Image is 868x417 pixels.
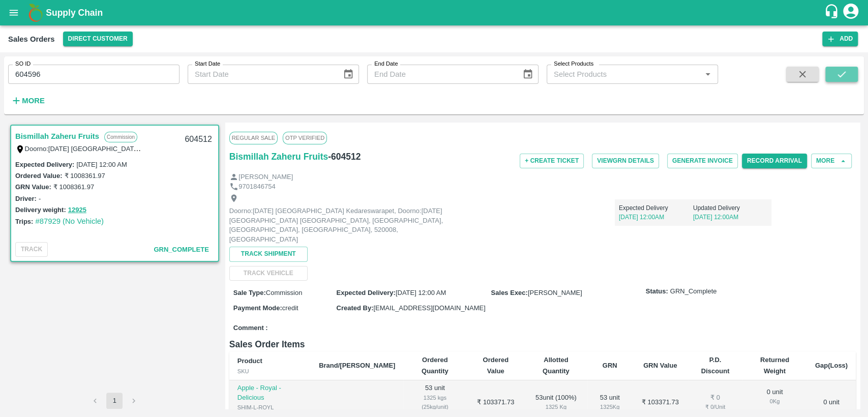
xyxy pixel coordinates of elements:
p: Commission [104,132,137,142]
span: credit [282,304,298,312]
div: Sales Orders [8,33,55,46]
label: [DATE] 12:00 AM [76,161,127,168]
label: - [39,195,41,202]
a: Bismillah Zaheru Fruits [15,130,99,143]
input: Select Products [550,68,698,81]
div: 53 unit [595,393,624,412]
b: Gap(Loss) [815,362,848,369]
label: Delivery weight: [15,206,66,214]
span: [PERSON_NAME] [528,289,582,296]
div: ₹ 0 [696,393,734,403]
button: page 1 [106,393,123,409]
div: 604512 [178,128,218,152]
p: [PERSON_NAME] [238,172,293,182]
h6: - 604512 [328,150,361,164]
label: Payment Mode : [233,304,282,312]
label: GRN Value: [15,183,51,191]
span: GRN_Complete [670,287,717,296]
b: Brand/[PERSON_NAME] [319,362,395,369]
b: Ordered Value [483,356,508,375]
button: + Create Ticket [520,154,584,168]
div: 1325 Kg [595,402,624,411]
div: 0 Kg [751,397,798,406]
strong: More [22,97,45,105]
p: Updated Delivery [693,203,767,213]
span: GRN_Complete [154,246,208,253]
label: Expected Delivery : [336,289,395,296]
button: Generate Invoice [667,154,738,168]
h6: Sales Order Items [229,337,856,351]
b: P.D. Discount [701,356,730,375]
label: Start Date [195,60,220,68]
span: OTP VERIFIED [283,132,327,144]
span: Regular Sale [229,132,278,144]
label: ₹ 1008361.97 [64,172,105,180]
button: Choose date [339,65,358,84]
button: Track Shipment [229,247,308,261]
span: [DATE] 12:00 AM [396,289,446,296]
button: Open [701,68,714,81]
input: Start Date [188,65,335,84]
label: Status: [646,287,668,296]
p: [DATE] 12:00AM [693,213,767,222]
label: Select Products [554,60,593,68]
input: End Date [367,65,514,84]
input: Enter SO ID [8,65,179,84]
a: Bismillah Zaheru Fruits [229,150,328,164]
b: Supply Chain [46,8,103,18]
label: Doorno:[DATE] [GEOGRAPHIC_DATA] Kedareswarapet, Doorno:[DATE] [GEOGRAPHIC_DATA] [GEOGRAPHIC_DATA]... [25,144,695,153]
p: Expected Delivery [619,203,693,213]
div: account of current user [842,2,860,23]
label: Expected Delivery : [15,161,74,168]
b: GRN Value [643,362,677,369]
nav: pagination navigation [85,393,143,409]
button: ViewGRN Details [592,154,659,168]
img: logo [25,3,46,23]
label: Created By : [336,304,373,312]
b: Product [237,357,262,365]
label: Driver: [15,195,37,202]
p: Doorno:[DATE] [GEOGRAPHIC_DATA] Kedareswarapet, Doorno:[DATE] [GEOGRAPHIC_DATA] [GEOGRAPHIC_DATA]... [229,206,458,244]
div: SKU [237,367,303,376]
b: Ordered Quantity [422,356,448,375]
button: More [811,154,852,168]
button: open drawer [2,1,25,24]
label: ₹ 1008361.97 [53,183,94,191]
label: Ordered Value: [15,172,62,180]
div: ₹ 0 / Unit [696,402,734,411]
label: Trips: [15,218,33,225]
b: GRN [603,362,617,369]
div: SHIM-L-ROYL [237,403,303,412]
p: [DATE] 12:00AM [619,213,693,222]
div: 1325 kgs (25kg/unit) [411,393,458,412]
button: Record Arrival [742,154,807,168]
b: Allotted Quantity [543,356,570,375]
label: End Date [374,60,398,68]
a: #87929 (No Vehicle) [35,217,104,225]
span: [EMAIL_ADDRESS][DOMAIN_NAME] [373,304,485,312]
span: Commission [266,289,303,296]
div: 1325 Kg [533,402,579,411]
label: SO ID [15,60,31,68]
p: 9701846754 [238,182,275,192]
div: customer-support [824,4,842,22]
label: Comment : [233,323,268,333]
button: More [8,92,47,109]
button: Choose date [518,65,537,84]
button: 12925 [68,204,86,216]
div: 53 unit ( 100 %) [533,393,579,412]
button: Add [822,32,858,46]
label: Sale Type : [233,289,266,296]
button: Select DC [63,32,133,46]
p: Apple - Royal - Delicious [237,383,303,402]
a: Supply Chain [46,6,824,20]
b: Returned Weight [760,356,789,375]
label: Sales Exec : [491,289,528,296]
